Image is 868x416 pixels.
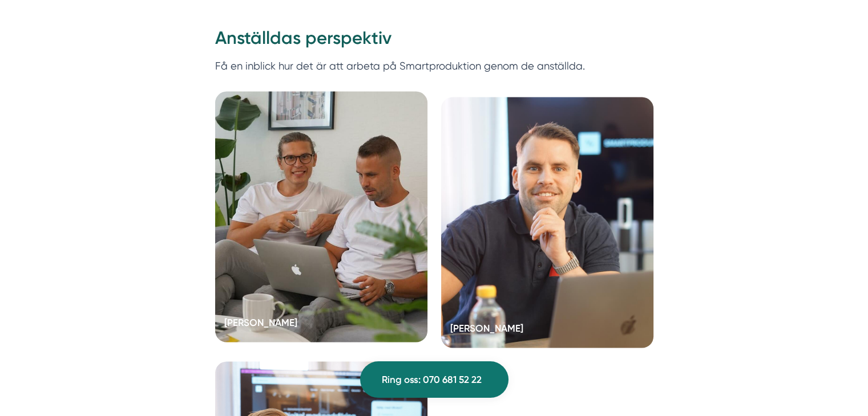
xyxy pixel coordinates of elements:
[224,315,297,333] h5: [PERSON_NAME]
[215,58,653,91] p: Få en inblick hur det är att arbeta på Smartproduktion genom de anställda.
[441,97,653,348] a: [PERSON_NAME]
[215,92,427,342] a: [PERSON_NAME]
[382,372,482,388] span: Ring oss: 070 681 52 22
[215,26,653,58] h2: Anställdas perspektiv
[450,321,523,339] h5: [PERSON_NAME]
[360,361,508,398] a: Ring oss: 070 681 52 22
